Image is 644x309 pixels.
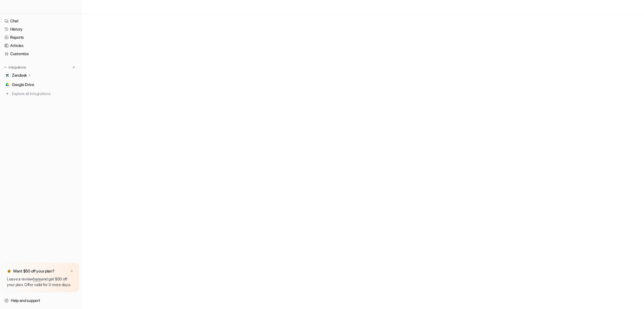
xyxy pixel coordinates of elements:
[2,50,79,58] a: Customize
[70,269,73,273] img: x
[12,89,77,98] span: Explore all integrations
[7,276,74,287] p: Leave a review and get $50 off your plan. Offer valid for 3 more days.
[2,90,79,98] a: Explore all integrations
[33,276,41,281] a: here
[12,82,34,87] span: Google Drive
[2,65,28,70] button: Integrations
[6,83,9,86] img: Google Drive
[2,297,79,304] a: Help and support
[7,269,11,273] img: star
[3,65,7,69] img: expand menu
[5,91,10,96] img: explore all integrations
[2,25,79,33] a: History
[13,268,55,274] p: Want $50 off your plan?
[8,65,26,70] p: Integrations
[72,65,76,69] img: menu_add.svg
[2,81,79,89] a: Google DriveGoogle Drive
[2,33,79,41] a: Reports
[6,74,9,77] img: Zendesk
[12,72,27,78] p: Zendesk
[2,42,79,50] a: Articles
[2,17,79,25] a: Chat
